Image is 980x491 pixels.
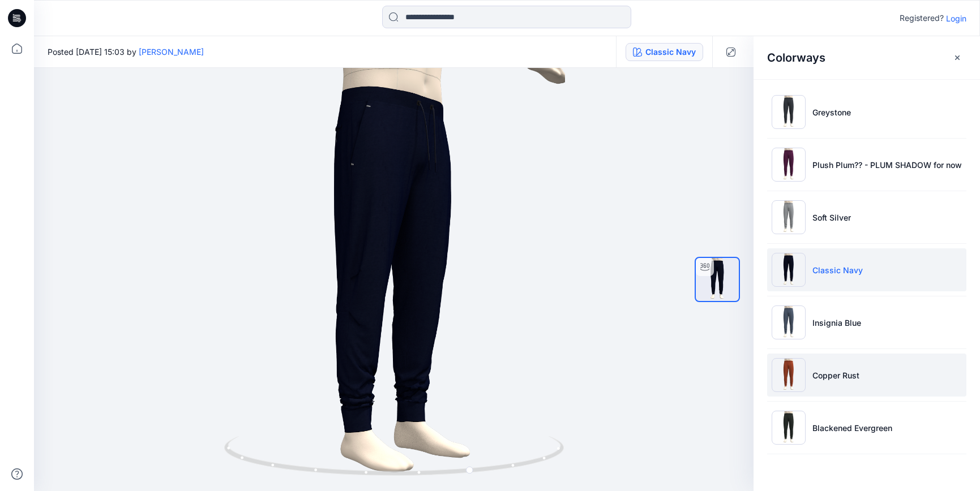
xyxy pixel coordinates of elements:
[696,258,739,301] img: turntable-23-09-2025-19:04:30
[772,200,806,234] img: Soft Silver
[812,264,863,276] p: Classic Navy
[772,148,806,182] img: Plush Plum?? - PLUM SHADOW for now
[772,411,806,445] img: Blackened Evergreen
[772,95,806,129] img: Greystone
[772,253,806,287] img: Classic Navy
[812,369,859,381] p: Copper Rust
[946,12,966,24] p: Login
[812,212,851,223] p: Soft Silver
[626,43,703,61] button: Classic Navy
[812,159,962,171] p: Plush Plum?? - PLUM SHADOW for now
[139,47,204,57] a: [PERSON_NAME]
[48,46,204,58] span: Posted [DATE] 15:03 by
[645,46,696,58] div: Classic Navy
[772,358,806,392] img: Copper Rust
[812,317,861,329] p: Insignia Blue
[767,51,825,64] h2: Colorways
[812,422,892,434] p: Blackened Evergreen
[772,305,806,339] img: Insignia Blue
[900,11,944,25] p: Registered?
[812,106,851,118] p: Greystone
